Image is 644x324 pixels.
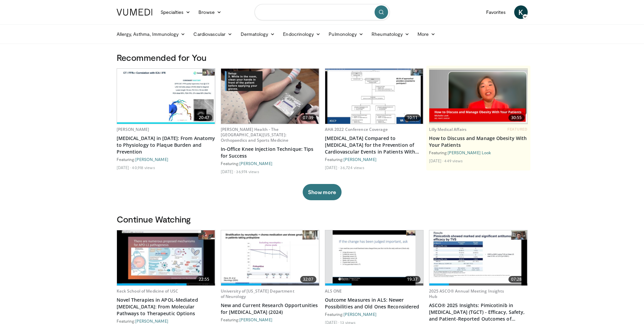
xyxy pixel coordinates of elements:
a: Allergy, Asthma, Immunology [113,27,190,41]
li: [DATE] [117,165,131,170]
a: Pulmonology [325,27,367,41]
div: Featuring: [221,161,319,166]
a: 07:28 [429,230,527,285]
a: 07:39 [221,69,319,124]
img: be1c97ec-1c08-4d5c-932d-843623174318.620x360_q85_upscale.jpg [429,230,527,285]
div: Featuring: [221,317,319,322]
img: b893dffa-6929-42d1-a9c0-530553b8d26b.620x360_q85_upscale.jpg [117,230,215,285]
a: K [514,5,528,19]
div: Featuring: [429,150,528,155]
a: [PERSON_NAME] [239,161,272,166]
a: 2025 ASCO® Annual Meeting Insights Hub [429,288,504,299]
a: Endocrinology [279,27,325,41]
span: 30:55 [508,114,525,121]
div: Featuring: [117,318,215,324]
span: 20:47 [196,114,212,121]
a: [PERSON_NAME] [135,319,168,323]
a: [PERSON_NAME] [239,317,272,322]
a: Outcome Measures in ALS: Newer Possibilities and Old Ones Reconsidered [325,297,424,310]
li: 40,918 views [132,165,155,170]
img: c98a6a29-1ea0-4bd5-8cf5-4d1e188984a7.png.620x360_q85_upscale.png [429,70,527,122]
li: 36,974 views [236,169,259,174]
a: [PERSON_NAME] Health - The [GEOGRAPHIC_DATA][US_STATE]: Orthopaedics and Sports Medicine [221,126,289,143]
a: 20:47 [117,69,215,124]
a: [PERSON_NAME] Look [448,150,491,155]
a: [MEDICAL_DATA] in [DATE]: From Anatomy to Physiology to Plaque Burden and Prevention [117,135,215,155]
span: 07:28 [508,276,525,283]
a: 19:37 [325,230,423,285]
li: [DATE] [325,165,339,170]
span: 19:37 [404,276,421,283]
span: 10:11 [404,114,421,121]
div: Featuring: [325,157,424,162]
input: Search topics, interventions [255,4,390,20]
a: Browse [194,5,225,19]
a: Cardiovascular [189,27,236,41]
a: How to Discuss and Manage Obesity With Your Patients [429,135,528,148]
li: 449 views [444,158,463,163]
a: [PERSON_NAME] [135,157,168,162]
li: 36,724 views [340,165,364,170]
img: 9b54ede4-9724-435c-a780-8950048db540.620x360_q85_upscale.jpg [221,69,319,124]
span: 22:55 [196,276,212,283]
a: 32:07 [221,230,319,285]
a: ASCO® 2025 Insights: Pimicotinib in [MEDICAL_DATA] (TGCT) - Efficacy, Safety, and Patient-Reporte... [429,302,528,322]
h3: Recommended for You [117,52,528,63]
li: [DATE] [429,158,444,163]
a: University of [US_STATE] Department of Neurology [221,288,294,299]
span: 32:07 [300,276,316,283]
a: Novel Therapies in APOL-Mediated [MEDICAL_DATA]: From Molecular Pathways to Therapeutic Options [117,297,215,317]
a: 30:55 [429,69,527,124]
a: [PERSON_NAME] [117,126,149,132]
div: Featuring: [325,311,424,317]
img: 92276b98-b87f-4013-abc8-09ad987d1aa7.620x360_q85_upscale.jpg [221,230,319,285]
a: [MEDICAL_DATA] Compared to [MEDICAL_DATA] for the Prevention of Cardiovascular Events in Patients... [325,135,424,155]
img: 823da73b-7a00-425d-bb7f-45c8b03b10c3.620x360_q85_upscale.jpg [117,69,215,124]
span: 07:39 [300,114,316,121]
a: AHA 2022 Conference Coverage [325,126,388,132]
a: ALS ONE [325,288,342,294]
a: Dermatology [237,27,279,41]
li: [DATE] [221,169,235,174]
button: Show more [303,184,341,200]
img: VuMedi Logo [117,9,152,16]
a: 22:55 [117,230,215,285]
a: [PERSON_NAME] [343,312,377,317]
a: In-Office Knee Injection Technique: Tips for Success [221,146,319,159]
img: 7c0f9b53-1609-4588-8498-7cac8464d722.620x360_q85_upscale.jpg [325,69,423,124]
div: Featuring: [117,157,215,162]
a: 10:11 [325,69,423,124]
img: c9683449-1c64-4e93-b935-e2bb1c58b4a4.620x360_q85_upscale.jpg [333,230,415,285]
a: Favorites [482,5,510,19]
a: Rheumatology [367,27,413,41]
a: More [413,27,439,41]
a: Lilly Medical Affairs [429,126,467,132]
a: [PERSON_NAME] [343,157,377,162]
a: Keck School of Medicine of USC [117,288,178,294]
h3: Continue Watching [117,214,528,225]
a: New and Current Research Opportunities for [MEDICAL_DATA] (2024) [221,302,319,316]
a: Specialties [157,5,195,19]
span: FEATURED [507,127,527,132]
